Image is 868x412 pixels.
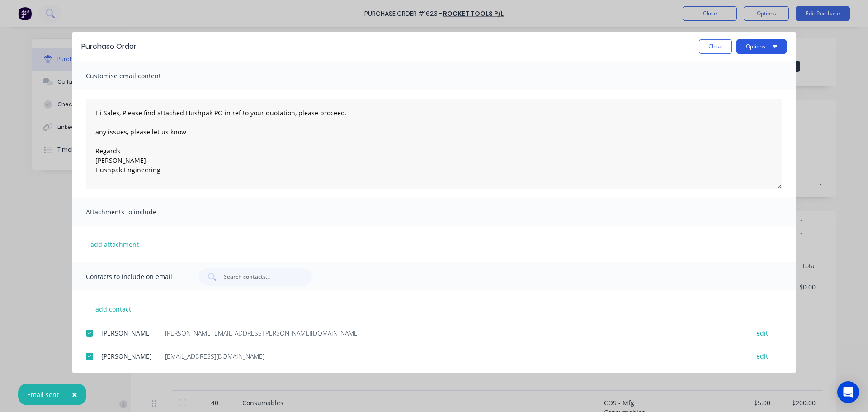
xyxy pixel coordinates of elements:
[72,388,77,401] span: ×
[86,302,140,316] button: add contact
[81,41,137,52] div: Purchase Order
[751,327,774,339] button: edit
[86,99,782,189] textarea: Hi Sales, Please find attached Hushpak PO in ref to your quotation, please proceed. any issues, p...
[736,39,787,54] button: Options
[86,237,143,251] button: add attachment
[165,351,264,361] span: [EMAIL_ADDRESS][DOMAIN_NAME]
[63,384,86,405] button: Close
[27,390,59,399] div: Email sent
[157,328,160,338] span: -
[86,270,185,283] span: Contacts to include on email
[165,328,359,338] span: [PERSON_NAME][EMAIL_ADDRESS][PERSON_NAME][DOMAIN_NAME]
[699,39,732,54] button: Close
[86,70,185,82] span: Customise email content
[157,351,160,361] span: -
[101,351,152,361] span: [PERSON_NAME]
[223,272,298,281] input: Search contacts...
[101,328,152,338] span: [PERSON_NAME]
[837,381,859,403] div: Open Intercom Messenger
[86,206,185,218] span: Attachments to include
[751,350,774,362] button: edit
